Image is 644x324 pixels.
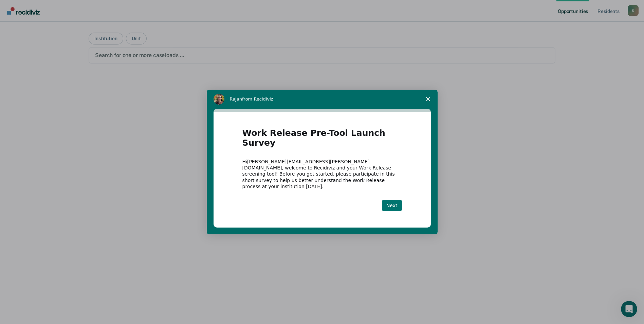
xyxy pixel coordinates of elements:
[382,200,402,211] button: Next
[419,90,438,109] span: Close survey
[242,128,402,152] h1: Work Release Pre-Tool Launch Survey
[242,159,370,170] a: [PERSON_NAME][EMAIL_ADDRESS][PERSON_NAME][DOMAIN_NAME]
[242,96,273,102] span: from Recidiviz
[214,94,224,105] img: Profile image for Rajan
[242,159,402,190] div: Hi , welcome to Recidiviz and your Work Release screening tool! Before you get started, please pa...
[230,96,242,102] span: Rajan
